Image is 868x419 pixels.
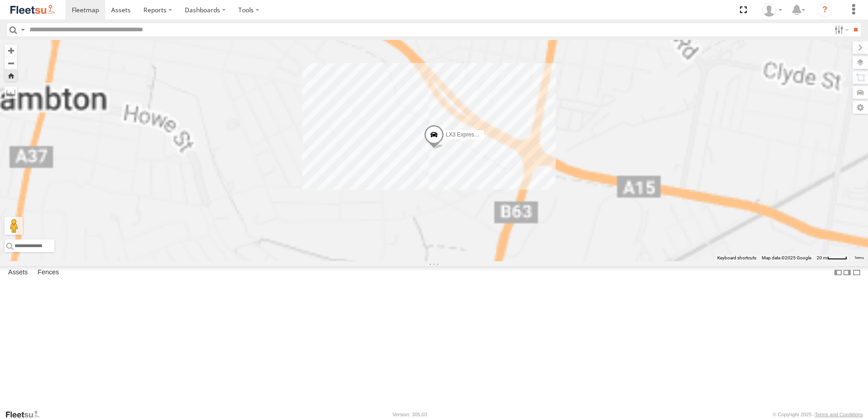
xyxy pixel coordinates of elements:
[19,23,26,36] label: Search Query
[4,266,32,279] label: Assets
[833,266,843,279] label: Dock Summary Table to the Left
[762,255,811,260] span: Map data ©2025 Google
[5,410,47,419] a: Visit our Website
[843,266,852,279] label: Dock Summary Table to the Right
[5,57,17,69] button: Zoom out
[5,44,17,57] button: Zoom in
[815,412,863,417] a: Terms and Conditions
[393,412,427,417] div: Version: 305.03
[9,4,56,16] img: fleetsu-logo-horizontal.svg
[854,256,864,260] a: Terms
[5,69,17,82] button: Zoom Home
[717,255,756,261] button: Keyboard shortcuts
[5,86,17,99] label: Measure
[818,3,832,17] i: ?
[33,266,64,279] label: Fences
[759,3,785,17] div: Brodie Roesler
[831,23,850,36] label: Search Filter Options
[446,132,487,138] span: LX3 Express Ute
[853,101,868,114] label: Map Settings
[773,412,863,417] div: © Copyright 2025 -
[814,255,850,261] button: Map Scale: 20 m per 40 pixels
[852,266,861,279] label: Hide Summary Table
[5,217,23,235] button: Drag Pegman onto the map to open Street View
[817,255,827,260] span: 20 m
